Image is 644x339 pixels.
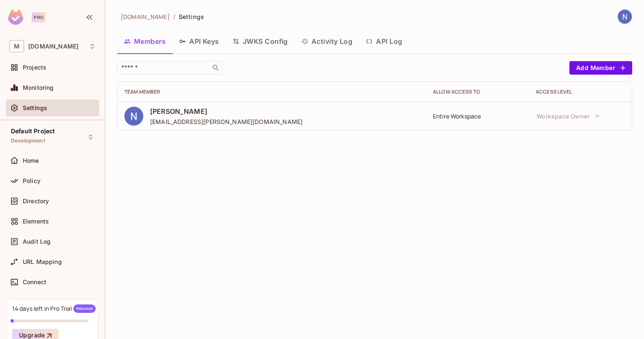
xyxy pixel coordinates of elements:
button: Members [117,31,172,52]
button: API Keys [172,31,226,52]
span: Settings [23,105,47,111]
span: Settings [179,13,204,21]
span: Workspace: mmc.com [28,43,78,50]
span: Home [23,157,39,164]
div: Allow Access to [433,89,522,95]
span: Welcome! [73,304,96,313]
button: Activity Log [295,31,360,52]
span: Policy [23,178,40,184]
span: Development [11,137,45,144]
span: Connect [23,279,46,285]
span: [PERSON_NAME] [150,107,303,116]
img: ACg8ocLa8prA2UKahCiAMOHJ8RtkKirc_so0UOsDVIriDTi-GJUVrg=s96-c [124,107,143,126]
span: Elements [23,218,49,225]
div: 14 days left in Pro Trial [12,304,96,313]
button: Add Member [569,61,632,75]
img: Nikhil Ghodke [618,10,632,24]
span: M [9,40,24,52]
div: Entire Workspace [433,112,522,120]
button: API Log [359,31,409,52]
li: / [173,13,175,21]
div: Pro [32,12,46,22]
div: Access Level [536,89,625,95]
div: Team Member [124,89,419,95]
button: JWKS Config [226,31,295,52]
span: URL Mapping [23,258,62,265]
span: Monitoring [23,84,54,91]
button: Workspace Owner [532,108,604,124]
span: [DOMAIN_NAME] [121,13,170,21]
span: [EMAIL_ADDRESS][PERSON_NAME][DOMAIN_NAME] [150,118,303,126]
span: Projects [23,64,46,71]
span: Audit Log [23,238,51,245]
span: Default Project [11,128,55,135]
img: SReyMgAAAABJRU5ErkJggg== [8,9,23,25]
span: Directory [23,198,49,204]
